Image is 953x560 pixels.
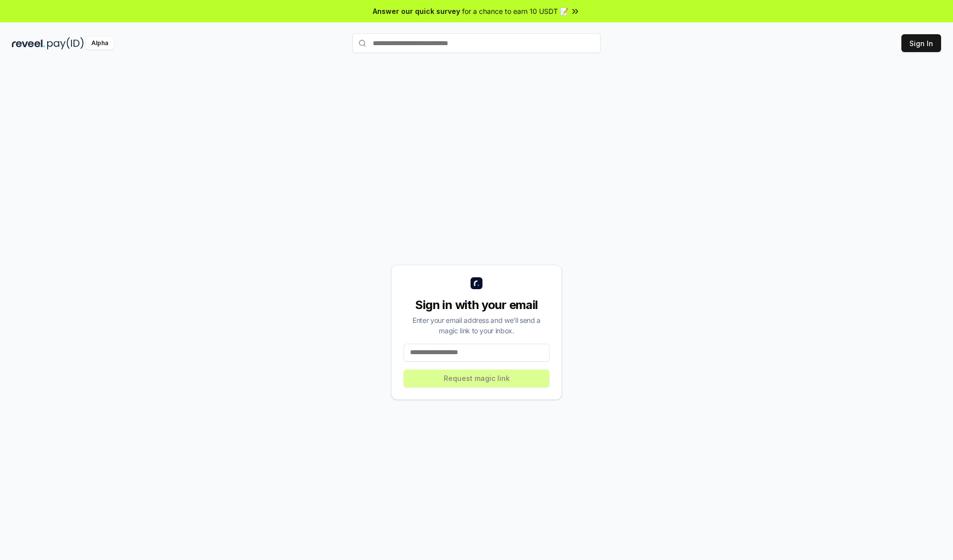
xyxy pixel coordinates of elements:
div: Enter your email address and we’ll send a magic link to your inbox. [404,315,549,336]
span: Answer our quick survey [373,6,460,16]
div: Sign in with your email [404,297,549,313]
img: pay_id [47,37,84,50]
img: reveel_dark [12,37,45,50]
div: Alpha [86,37,114,50]
span: for a chance to earn 10 USDT 📝 [462,6,568,16]
img: logo_small [471,277,482,289]
button: Sign In [901,34,941,52]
